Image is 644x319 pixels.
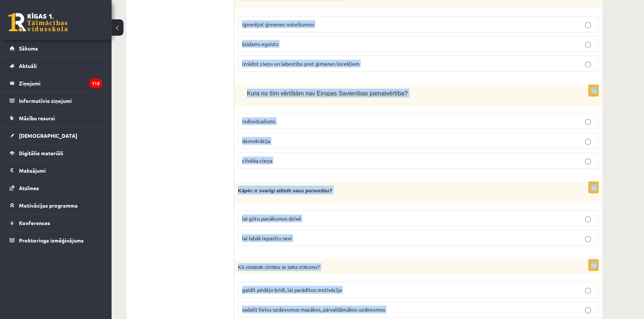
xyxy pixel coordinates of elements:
[10,110,102,127] a: Mācību resursi
[588,182,599,193] p: 1p
[19,75,102,92] legend: Ziņojumi
[19,162,102,179] legend: Maksājumi
[19,202,78,209] span: Motivācijas programma
[242,118,276,124] span: individualisms
[19,132,77,139] span: [DEMOGRAPHIC_DATA]
[242,235,292,241] span: lai labāk iepazītu sevi
[10,57,102,74] a: Aktuāli
[585,159,591,165] input: cilvēka cieņa
[10,40,102,57] a: Sākums
[242,60,360,67] span: izrādot cieņu un labestību pret ģimenes locekļiem
[588,259,599,271] p: 1p
[585,119,591,125] input: individualisms
[10,75,102,92] a: Ziņojumi115
[10,232,102,249] a: Proktoringa izmēģinājums
[8,13,68,32] a: Rīgas 1. Tālmācības vidusskola
[585,42,591,48] input: būdams egoists
[585,22,591,28] input: ignorējot ģimenes noteikumus
[585,288,591,294] input: gaidīt pēdējo brīdi, lai parādītos motivācija
[585,139,591,145] input: demokrātija
[19,150,63,156] span: Digitālie materiāli
[10,162,102,179] a: Maksājumi
[10,127,102,144] a: [DEMOGRAPHIC_DATA]
[585,62,591,68] input: izrādot cieņu un labestību pret ģimenes locekļiem
[242,157,272,164] span: cilvēka cieņa
[242,306,385,313] span: sadalīt lielus uzdevumus mazākos, pārvaldāmākos uzdevumos
[238,188,332,193] span: Kāpēc ir svarīgi attīstīt savu personību?
[242,137,270,144] span: demokrātija
[585,217,591,222] input: lai gūtu panākumus dzīvē
[10,144,102,162] a: Digitālie materiāli
[585,236,591,242] input: lai labāk iepazītu sevi
[10,197,102,214] a: Motivācijas programma
[19,237,84,244] span: Proktoringa izmēģinājums
[19,115,55,121] span: Mācību resursi
[19,185,39,191] span: Atzīmes
[588,85,599,97] p: 1p
[247,90,408,97] span: Kura no šīm vērtībām nav Eiropas Savienības pamatvērtība?
[19,92,102,109] legend: Informatīvie ziņojumi
[10,214,102,231] a: Konferences
[19,219,50,226] span: Konferences
[19,62,37,69] span: Aktuāli
[242,215,301,222] span: lai gūtu panākumus dzīvē
[238,264,320,270] span: Kā vislabāk cīnīties ar laika trūkumu?
[19,45,38,52] span: Sākums
[10,179,102,196] a: Atzīmes
[242,286,342,293] span: gaidīt pēdējo brīdi, lai parādītos motivācija
[585,307,591,313] input: sadalīt lielus uzdevumus mazākos, pārvaldāmākos uzdevumos
[89,78,102,88] i: 115
[242,40,278,47] span: būdams egoists
[10,92,102,109] a: Informatīvie ziņojumi
[242,21,314,27] span: ignorējot ģimenes noteikumus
